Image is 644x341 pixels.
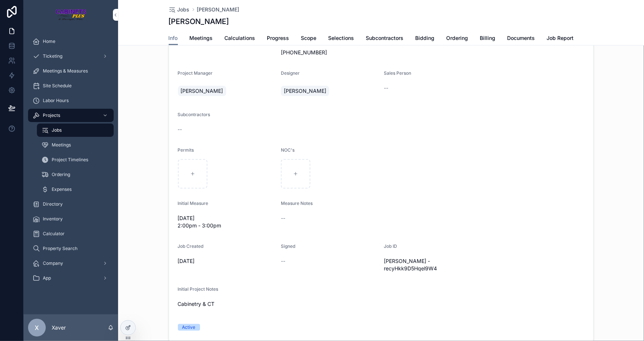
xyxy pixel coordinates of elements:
span: -- [178,126,182,133]
span: [PHONE_NUMBER] [281,49,585,56]
span: Documents [507,34,535,42]
a: Documents [507,31,535,46]
span: Project Timelines [52,157,88,163]
span: Progress [267,34,289,42]
span: Job Created [178,243,204,249]
span: Ordering [52,172,70,178]
span: Initial Measure [178,200,209,206]
a: Property Search [28,242,114,255]
span: Scope [301,34,317,42]
a: Jobs [37,124,114,137]
span: Subcontractors [178,112,210,117]
span: App [43,275,51,281]
a: Project Timelines [37,153,114,166]
span: Projects [43,112,60,118]
p: Xaver [52,324,66,331]
a: Billing [480,31,496,46]
span: [DATE] 2:00pm - 3:00pm [178,215,275,229]
span: Directory [43,201,63,207]
a: Company [28,257,114,270]
span: Signed [281,243,295,249]
div: Active [182,324,196,331]
span: [PERSON_NAME] [181,87,223,95]
span: Cabinetry & CT [178,300,585,308]
span: Initial Project Notes [178,286,218,292]
span: Bidding [416,34,435,42]
span: Property Search [43,246,78,251]
span: [PERSON_NAME] - recyHkk9D5Hqel9W4 [384,257,482,272]
a: Ordering [447,31,468,46]
span: Site Schedule [43,83,72,89]
span: Meetings & Measures [43,68,88,74]
span: Job ID [384,243,397,249]
span: Billing [480,34,496,42]
a: Info [169,31,178,45]
a: Ticketing [28,50,114,63]
span: Meetings [52,142,71,148]
span: [DATE] [178,257,275,265]
a: Home [28,35,114,48]
a: Scope [301,31,317,46]
a: Meetings [190,31,213,46]
a: [PERSON_NAME] [197,6,240,13]
a: Directory [28,197,114,211]
span: Designer [281,70,300,76]
a: Progress [267,31,289,46]
span: Measure Notes [281,200,313,206]
span: Subcontractors [366,34,404,42]
a: Calculator [28,227,114,240]
a: Bidding [416,31,435,46]
span: Sales Person [384,70,411,76]
a: Selections [328,31,354,46]
span: Home [43,38,55,44]
h1: [PERSON_NAME] [169,16,229,27]
a: Meetings [37,138,114,152]
span: Ticketing [43,53,62,59]
span: Calculations [225,34,255,42]
span: Jobs [52,127,62,133]
a: Site Schedule [28,79,114,92]
span: Expenses [52,186,72,192]
a: Jobs [169,6,190,13]
a: Expenses [37,183,114,196]
span: NOC's [281,147,295,153]
div: scrollable content [24,30,118,294]
span: Inventory [43,216,63,222]
span: Jobs [178,6,190,13]
span: Job Report [547,34,574,42]
a: Projects [28,109,114,122]
span: -- [281,257,285,265]
span: -- [281,215,285,222]
span: -- [384,84,389,92]
a: App [28,271,114,285]
span: X [35,323,39,332]
span: Selections [328,34,354,42]
span: Ordering [447,34,468,42]
a: Meetings & Measures [28,64,114,78]
a: Job Report [547,31,574,46]
img: App logo [55,9,87,21]
span: Labor Hours [43,98,69,104]
span: Info [169,34,178,42]
span: Calculator [43,231,65,237]
a: Inventory [28,212,114,226]
a: Calculations [225,31,255,46]
span: Project Manager [178,70,213,76]
span: [PERSON_NAME] [284,87,326,95]
a: Ordering [37,168,114,181]
span: Permits [178,147,194,153]
span: Meetings [190,34,213,42]
a: Labor Hours [28,94,114,107]
span: Company [43,260,63,266]
a: Subcontractors [366,31,404,46]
